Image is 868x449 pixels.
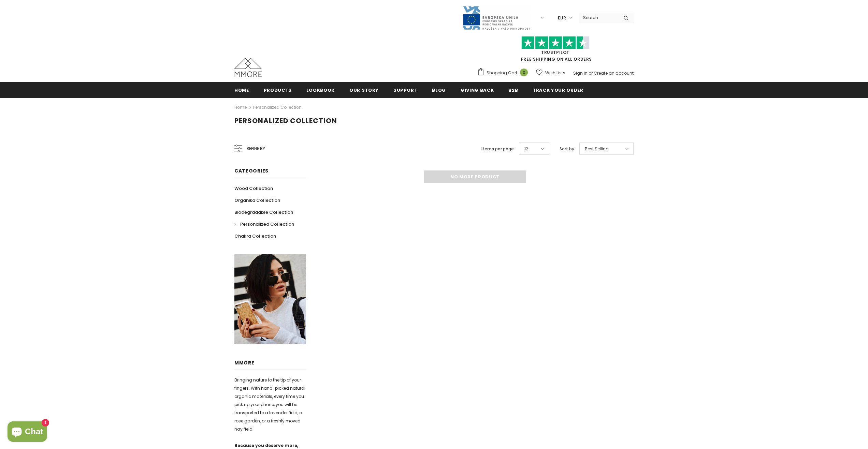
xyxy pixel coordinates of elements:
a: Wish Lists [536,67,565,79]
span: B2B [508,87,518,93]
img: Trust Pilot Stars [521,36,590,49]
span: MMORE [234,359,255,366]
a: Trustpilot [541,49,569,55]
label: Items per page [481,146,514,152]
a: Wood Collection [234,182,273,194]
a: Personalized Collection [253,104,302,110]
img: Javni Razpis [462,5,531,30]
a: Products [264,82,292,98]
a: Track your order [533,82,583,98]
a: Giving back [461,82,494,98]
span: Wish Lists [545,70,565,76]
a: Our Story [349,82,379,98]
span: Organika Collection [234,197,280,204]
inbox-online-store-chat: Shopify online store chat [5,421,49,444]
img: MMORE Cases [234,58,262,77]
span: EUR [558,15,566,21]
span: Lookbook [306,87,335,93]
span: Chakra Collection [234,233,276,239]
a: Blog [432,82,446,98]
span: Track your order [533,87,583,93]
span: Personalized Collection [240,221,294,227]
span: Biodegradable Collection [234,209,293,215]
span: 12 [524,146,528,152]
a: Create an account [594,70,634,76]
a: Organika Collection [234,194,280,206]
a: Shopping Cart 0 [477,68,531,78]
span: Home [234,87,249,93]
span: Our Story [349,87,379,93]
a: Biodegradable Collection [234,206,293,218]
span: FREE SHIPPING ON ALL ORDERS [477,39,634,62]
a: Personalized Collection [234,218,294,230]
span: Personalized Collection [234,116,337,125]
span: 0 [520,69,528,76]
span: or [589,70,593,76]
a: Chakra Collection [234,230,276,242]
label: Sort by [560,146,574,152]
span: Products [264,87,292,93]
input: Search Site [579,13,618,23]
a: Sign In [573,70,588,76]
span: support [393,87,418,93]
span: Giving back [461,87,494,93]
a: support [393,82,418,98]
span: Blog [432,87,446,93]
a: Javni Razpis [462,15,531,20]
span: Best Selling [585,146,609,152]
a: Home [234,82,249,98]
a: Home [234,103,247,111]
p: Bringing nature to the tip of your fingers. With hand-picked natural organic materials, every tim... [234,376,306,433]
a: Lookbook [306,82,335,98]
span: Shopping Cart [487,70,517,76]
span: Refine by [247,145,265,152]
a: B2B [508,82,518,98]
span: Categories [234,167,269,174]
span: Wood Collection [234,185,273,192]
